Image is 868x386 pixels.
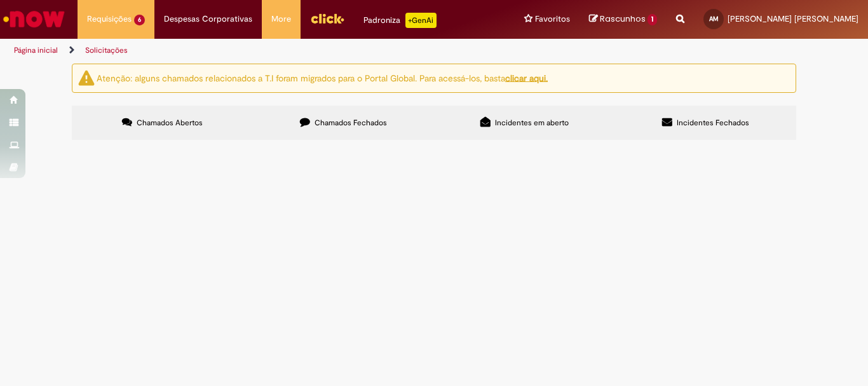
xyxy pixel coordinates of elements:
span: 1 [648,14,657,25]
span: Chamados Abertos [137,118,203,128]
div: Padroniza [363,13,437,28]
span: More [271,13,291,25]
span: Favoritos [535,13,570,25]
p: +GenAi [405,13,437,28]
span: [PERSON_NAME] [PERSON_NAME] [728,13,858,24]
span: Incidentes em aberto [495,118,569,128]
a: Rascunhos [589,13,657,25]
span: Despesas Corporativas [164,13,252,25]
a: Página inicial [14,45,58,55]
span: Chamados Fechados [315,118,387,128]
a: clicar aqui. [505,72,548,83]
img: ServiceNow [1,6,67,32]
span: Incidentes Fechados [677,118,749,128]
span: Rascunhos [600,13,646,25]
span: Requisições [87,13,132,25]
img: click_logo_yellow_360x200.png [310,9,344,28]
span: 6 [134,15,145,25]
span: AM [709,15,719,23]
ng-bind-html: Atenção: alguns chamados relacionados a T.I foram migrados para o Portal Global. Para acessá-los,... [97,72,548,83]
a: Solicitações [85,45,128,55]
ul: Trilhas de página [10,39,569,62]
